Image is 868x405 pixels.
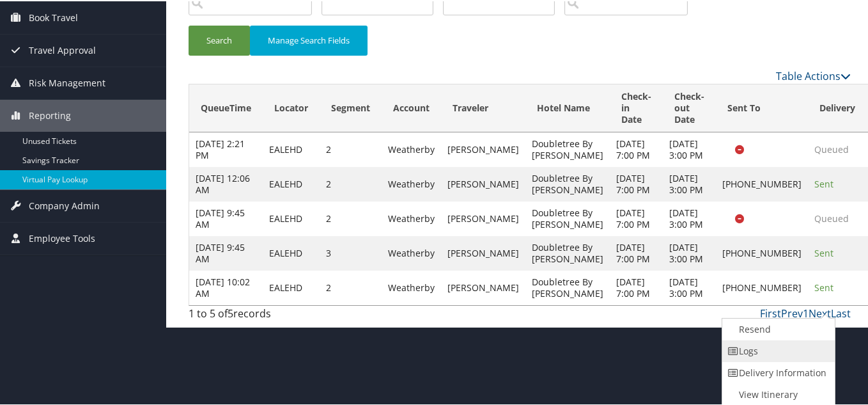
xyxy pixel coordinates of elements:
[716,83,808,131] th: Sent To: activate to sort column ascending
[814,211,849,223] span: Queued
[320,83,382,131] th: Segment: activate to sort column ascending
[29,1,78,33] span: Book Travel
[320,166,382,200] td: 2
[189,83,263,131] th: QueueTime: activate to sort column ascending
[722,339,832,361] a: Logs
[808,83,867,131] th: Delivery: activate to sort column ascending
[722,383,832,404] a: View Itinerary
[610,131,663,166] td: [DATE] 7:00 PM
[814,177,833,189] span: Sent
[760,305,781,319] a: First
[263,166,320,200] td: EALEHD
[228,305,233,319] span: 5
[441,83,525,131] th: Traveler: activate to sort column ascending
[525,200,610,235] td: Doubletree By [PERSON_NAME]
[382,235,441,269] td: Weatherby
[441,235,525,269] td: [PERSON_NAME]
[610,269,663,304] td: [DATE] 7:00 PM
[663,200,716,235] td: [DATE] 3:00 PM
[610,235,663,269] td: [DATE] 7:00 PM
[263,131,320,166] td: EALEHD
[610,200,663,235] td: [DATE] 7:00 PM
[382,166,441,200] td: Weatherby
[189,200,263,235] td: [DATE] 9:45 AM
[263,235,320,269] td: EALEHD
[814,142,849,154] span: Queued
[441,269,525,304] td: [PERSON_NAME]
[263,269,320,304] td: EALEHD
[663,269,716,304] td: [DATE] 3:00 PM
[320,269,382,304] td: 2
[814,280,833,292] span: Sent
[189,235,263,269] td: [DATE] 9:45 AM
[29,221,95,253] span: Employee Tools
[525,83,610,131] th: Hotel Name: activate to sort column ascending
[320,131,382,166] td: 2
[663,83,716,131] th: Check-out Date: activate to sort column descending
[525,235,610,269] td: Doubletree By [PERSON_NAME]
[189,131,263,166] td: [DATE] 2:21 PM
[663,235,716,269] td: [DATE] 3:00 PM
[382,131,441,166] td: Weatherby
[776,68,851,82] a: Table Actions
[263,83,320,131] th: Locator: activate to sort column ascending
[382,269,441,304] td: Weatherby
[320,235,382,269] td: 3
[722,317,832,339] a: Resend
[716,235,808,269] td: [PHONE_NUMBER]
[29,66,105,98] span: Risk Management
[663,166,716,200] td: [DATE] 3:00 PM
[263,200,320,235] td: EALEHD
[189,166,263,200] td: [DATE] 12:06 AM
[525,131,610,166] td: Doubletree By [PERSON_NAME]
[441,200,525,235] td: [PERSON_NAME]
[663,131,716,166] td: [DATE] 3:00 PM
[525,166,610,200] td: Doubletree By [PERSON_NAME]
[320,200,382,235] td: 2
[781,305,803,319] a: Prev
[29,33,96,65] span: Travel Approval
[441,166,525,200] td: [PERSON_NAME]
[29,99,71,131] span: Reporting
[716,269,808,304] td: [PHONE_NUMBER]
[250,24,368,54] button: Manage Search Fields
[610,83,663,131] th: Check-in Date: activate to sort column ascending
[382,200,441,235] td: Weatherby
[189,24,250,54] button: Search
[722,361,832,383] a: Delivery Information
[189,305,340,326] div: 1 to 5 of records
[525,269,610,304] td: Doubletree By [PERSON_NAME]
[814,246,833,258] span: Sent
[29,189,100,221] span: Company Admin
[382,83,441,131] th: Account: activate to sort column ascending
[831,305,851,319] a: Last
[189,269,263,304] td: [DATE] 10:02 AM
[809,305,831,319] a: Next
[441,131,525,166] td: [PERSON_NAME]
[716,166,808,200] td: [PHONE_NUMBER]
[803,305,809,319] a: 1
[610,166,663,200] td: [DATE] 7:00 PM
